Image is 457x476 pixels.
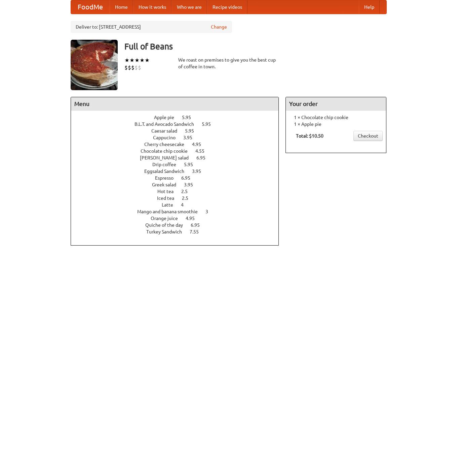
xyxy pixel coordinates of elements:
[153,135,182,140] span: Cappucino
[137,209,204,214] span: Mango and banana smoothie
[151,128,184,134] span: Caesar salad
[154,115,203,120] a: Apple pie 5.95
[146,229,211,234] a: Turkey Sandwich 7.55
[71,97,279,111] h4: Menu
[153,135,205,140] a: Cappucino 3.95
[184,182,200,187] span: 3.95
[157,195,201,201] a: Iced tea 2.5
[124,57,129,64] li: ★
[124,40,387,53] h3: Full of Beans
[71,21,232,33] div: Deliver to: [STREET_ADDRESS]
[145,222,212,228] a: Quiche of the day 6.95
[289,121,383,127] li: 1 × Apple pie
[137,209,221,214] a: Mango and banana smoothie 3
[191,222,206,228] span: 6.95
[144,169,191,174] span: Eggsalad Sandwich
[145,57,150,64] li: ★
[140,155,218,160] a: [PERSON_NAME] salad 6.95
[145,222,190,228] span: Quiche of the day
[178,57,279,70] div: We roast on premises to give you the best cup of coffee in town.
[124,64,128,71] li: $
[185,128,201,134] span: 5.95
[205,209,215,214] span: 3
[141,148,194,154] span: Chocolate chip cookie
[152,182,205,187] a: Greek salad 3.95
[71,0,110,14] a: FoodMe
[128,64,131,71] li: $
[155,175,180,181] span: Espresso
[151,216,185,221] span: Orange juice
[353,131,383,141] a: Checkout
[135,64,138,71] li: $
[135,57,140,64] li: ★
[196,155,212,160] span: 6.95
[286,97,386,111] h4: Your order
[184,162,200,167] span: 5.95
[141,148,217,154] a: Chocolate chip cookie 4.55
[183,135,199,140] span: 3.95
[135,121,201,127] span: B.L.T. and Avocado Sandwich
[157,189,180,194] span: Hot tea
[181,175,197,181] span: 6.95
[192,142,208,147] span: 4.95
[162,202,180,208] span: Latte
[157,195,181,201] span: Iced tea
[71,40,118,90] img: angular.jpg
[157,189,200,194] a: Hot tea 2.5
[135,121,223,127] a: B.L.T. and Avocado Sandwich 5.95
[182,115,198,120] span: 5.95
[129,57,135,64] li: ★
[289,114,383,121] li: 1 × Chocolate chip cookie
[144,169,214,174] a: Eggsalad Sandwich 3.95
[152,162,183,167] span: Drip coffee
[152,182,183,187] span: Greek salad
[207,0,247,14] a: Recipe videos
[144,142,214,147] a: Cherry cheesecake 4.95
[211,24,227,30] a: Change
[181,189,194,194] span: 2.5
[181,202,190,208] span: 4
[152,162,205,167] a: Drip coffee 5.95
[162,202,196,208] a: Latte 4
[182,195,195,201] span: 2.5
[151,216,207,221] a: Orange juice 4.95
[192,169,208,174] span: 3.95
[195,148,211,154] span: 4.55
[138,64,141,71] li: $
[172,0,207,14] a: Who we are
[131,64,135,71] li: $
[151,128,206,134] a: Caesar salad 5.95
[146,229,189,234] span: Turkey Sandwich
[186,216,201,221] span: 4.95
[140,57,145,64] li: ★
[359,0,380,14] a: Help
[190,229,205,234] span: 7.55
[202,121,218,127] span: 5.95
[155,175,203,181] a: Espresso 6.95
[110,0,133,14] a: Home
[140,155,195,160] span: [PERSON_NAME] salad
[296,133,323,139] b: Total: $10.50
[133,0,172,14] a: How it works
[144,142,191,147] span: Cherry cheesecake
[154,115,181,120] span: Apple pie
